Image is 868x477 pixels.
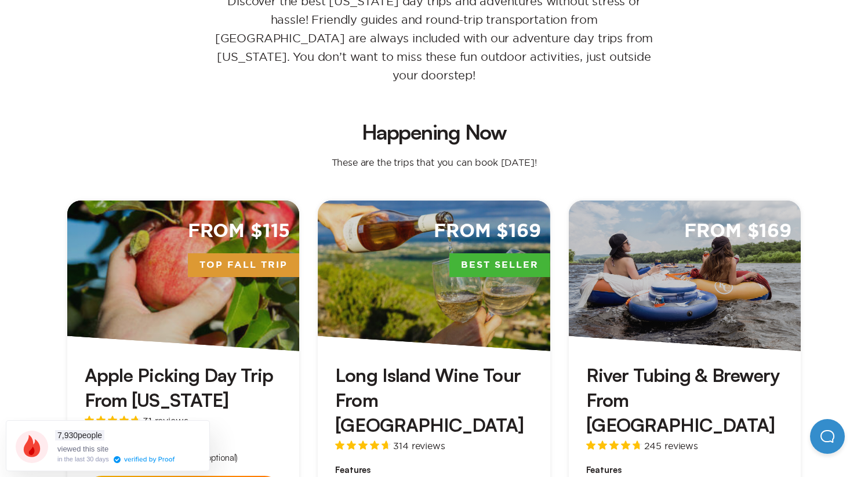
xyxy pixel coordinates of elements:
[449,253,550,278] span: Best Seller
[85,363,282,413] h3: Apple Picking Day Trip From [US_STATE]
[188,253,299,278] span: Top Fall Trip
[810,419,845,454] iframe: Help Scout Beacon - Open
[684,219,791,244] span: From $169
[335,363,532,438] h3: Long Island Wine Tour From [GEOGRAPHIC_DATA]
[188,219,290,244] span: From $115
[55,430,104,440] span: people
[143,416,188,425] span: 31 reviews
[57,431,78,440] span: 7,930
[57,456,109,463] div: in the last 30 days
[320,156,549,168] p: These are the trips that you can book [DATE]!
[586,464,783,476] span: Features
[644,441,698,450] span: 245 reviews
[57,445,108,453] span: viewed this site
[77,122,791,143] h2: Happening Now
[335,464,532,476] span: Features
[434,219,541,244] span: From $169
[586,363,783,438] h3: River Tubing & Brewery From [GEOGRAPHIC_DATA]
[393,441,445,450] span: 314 reviews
